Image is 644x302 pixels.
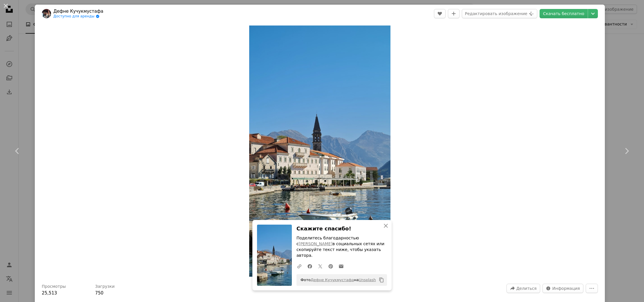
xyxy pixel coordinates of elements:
a: Доступно для аренды [53,14,103,19]
img: небольшая лодка, плавающая на поверхности воды [249,26,391,277]
font: 750 [95,290,104,296]
a: Unsplash [359,278,376,282]
img: Перейти к профилю Дефне Кучукмустафы [42,9,51,18]
a: Скачать бесплатно [540,9,588,18]
a: Поделиться на Facebook [305,260,315,272]
button: Статистика об этом изображении [542,284,583,293]
font: Дефне Кучукмустафа [53,9,103,14]
font: Скачать бесплатно [543,11,584,16]
a: Следующий [609,123,644,179]
font: Информация [552,286,580,291]
button: Поделитесь этим изображением [506,284,540,293]
a: Поделиться на Pinterest [325,260,336,272]
button: Нравиться [434,9,446,18]
font: Доступно для аренды [53,14,95,18]
font: Просмотры [42,284,66,289]
font: Редактировать изображение [465,11,527,16]
button: Добавить в коллекцию [448,9,460,18]
button: Редактировать изображение [462,9,537,18]
a: [PERSON_NAME] [299,241,332,246]
font: Скажите спасибо! [296,225,351,232]
font: Делиться [516,286,537,291]
a: Дефне Кучукмустафа [53,8,103,14]
font: 25,513 [42,290,57,296]
font: Загрузки [95,284,115,289]
font: в социальных сетях или скопируйте текст ниже, чтобы указать автора. [296,241,384,258]
button: Копировать в буфер обмена [377,275,386,285]
button: Дополнительные действия [586,284,598,293]
font: Фото [301,278,311,282]
button: Увеличить изображение [249,26,391,277]
font: на [354,278,359,282]
font: Поделитесь благодарностью с [296,236,359,246]
a: Дефне Кучукмустафа [311,278,354,282]
a: Поделиться в Твиттере [315,260,325,272]
button: Выберите размер загрузки [588,9,598,18]
a: Поделиться по электронной почте [336,260,346,272]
